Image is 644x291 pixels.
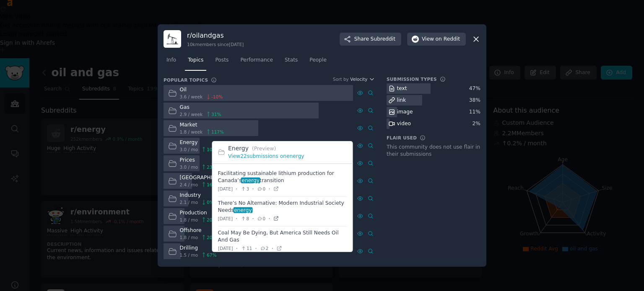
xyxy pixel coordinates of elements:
div: Energy [180,139,220,147]
div: 10k members since [DATE] [187,41,244,47]
h3: Flair Used [387,135,417,141]
div: 38 % [469,97,480,104]
span: 20 % [207,234,216,240]
span: 117 % [211,129,224,135]
span: Velocity [350,76,367,82]
span: 2.4 / mo [180,182,198,188]
div: text [397,85,407,93]
h3: Popular Topics [164,77,208,83]
span: Posts [215,57,229,64]
button: ShareSubreddit [340,33,401,46]
span: Share [354,36,395,43]
span: · [271,244,273,253]
a: Topics [185,54,206,71]
span: 20 % [207,217,216,223]
div: This community does not use flair in their submissions [387,144,480,158]
a: Posts [212,54,231,71]
span: · [236,244,237,253]
h2: Energy [228,144,347,153]
span: Topics [188,57,203,64]
div: Production [180,209,217,217]
span: -10 % [211,94,223,100]
span: 67 % [207,252,216,258]
span: 1.8 / mo [180,234,198,240]
span: 1.8 / week [180,129,203,135]
div: [GEOGRAPHIC_DATA] [180,174,234,182]
span: 0 [257,186,266,192]
span: [DATE] [218,245,233,251]
span: 3 [240,186,249,192]
h3: r/ oilandgas [187,31,244,40]
span: 233 % [207,164,219,170]
span: 8 [240,216,249,221]
span: · [252,214,254,223]
a: Performance [237,54,276,71]
span: · [252,185,254,193]
a: People [306,54,330,71]
div: Drilling [180,245,217,252]
div: Gas [180,104,221,111]
div: Oil [180,86,223,94]
button: Velocity [350,76,375,82]
span: 3.0 / mo [180,164,198,170]
span: 3.6 / week [180,94,203,100]
span: 2 [260,245,268,251]
span: Subreddit [371,36,395,43]
span: 100 % [207,147,219,152]
span: 167 % [207,182,219,188]
span: 1.8 / mo [180,217,198,223]
span: · [268,185,270,193]
span: · [236,214,237,223]
a: Stats [282,54,301,71]
div: Prices [180,157,220,164]
span: View [422,36,460,43]
span: 0 [257,216,266,221]
span: 3.0 / mo [180,147,198,152]
span: (Preview) [252,146,276,152]
a: Info [164,54,179,71]
div: 47 % [469,85,480,93]
span: · [255,244,257,253]
div: Offshore [180,227,217,234]
span: [DATE] [218,186,233,192]
button: Viewon Reddit [407,33,466,46]
div: 11 % [469,108,480,116]
span: · [236,185,237,193]
div: Market [180,121,224,129]
span: People [309,57,327,64]
span: Info [166,57,176,64]
div: image [397,108,413,116]
span: 2.1 / mo [180,199,198,205]
span: 31 % [211,111,221,117]
span: Stats [285,57,298,64]
span: [DATE] [218,216,233,221]
a: View22submissions onenergy [228,153,304,159]
div: 2 % [473,120,480,128]
span: 2.9 / week [180,111,203,117]
div: link [397,97,406,104]
h3: Submission Types [387,76,437,82]
div: video [397,120,411,128]
div: Sort by [333,76,349,82]
div: Industry [180,192,214,199]
span: · [268,214,270,223]
span: 1.5 / mo [180,252,198,258]
span: 0 % [207,199,214,205]
span: 11 [240,245,252,251]
img: oilandgas [164,30,181,48]
span: Performance [240,57,273,64]
span: on Reddit [436,36,460,43]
